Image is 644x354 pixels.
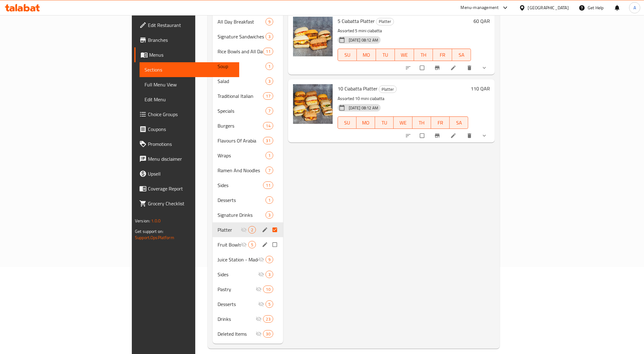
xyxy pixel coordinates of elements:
[263,93,273,99] span: 17
[218,271,258,278] div: Sides
[338,49,357,61] button: SU
[248,226,256,234] div: items
[213,74,283,89] div: Salad3
[461,4,499,11] div: Menu-management
[416,62,429,74] span: Select to update
[218,122,263,129] span: Burgers
[263,330,273,338] div: items
[218,167,266,174] span: Ramen And Noodles
[218,300,258,308] div: Desserts
[266,212,273,218] span: 3
[266,63,273,69] span: 1
[134,137,240,151] a: Promotions
[379,85,397,93] div: Platter
[218,152,266,159] span: Wraps
[218,137,263,144] span: Flavours Of Arabia
[433,49,452,61] button: FR
[134,47,240,62] a: Menus
[218,63,266,70] div: Soup
[266,33,273,40] div: items
[218,107,266,115] div: Specials
[213,178,283,193] div: Sides11
[213,222,283,237] div: Platter2edit
[218,330,256,338] span: Deleted Items
[266,272,273,278] span: 3
[396,118,410,127] span: WE
[431,116,450,129] button: FR
[263,331,273,337] span: 30
[394,116,412,129] button: WE
[213,59,283,74] div: Soup1
[266,19,273,25] span: 9
[148,111,235,118] span: Choice Groups
[263,122,273,129] div: items
[213,252,283,267] div: Juice Station - Made with 100% fresh fruit & veg. Blitzed up per order9
[241,242,247,248] svg: Inactive section
[450,133,458,139] a: Edit menu item
[218,226,241,234] span: Platter
[145,96,235,103] span: Edit Menu
[378,50,393,59] span: TU
[218,92,263,100] span: Traditional Italian
[414,49,433,61] button: TH
[213,103,283,118] div: Specials7
[218,256,258,263] span: Juice Station - Made with 100% fresh fruit & veg. Blitzed up per order
[134,107,240,122] a: Choice Groups
[135,234,174,242] a: Support.OpsPlatform
[263,137,273,144] div: items
[452,118,466,127] span: SA
[261,241,270,249] button: edit
[241,227,247,233] svg: Inactive section
[218,33,266,40] span: Signature Sandwiches
[376,49,395,61] button: TU
[463,61,478,75] button: delete
[375,116,394,129] button: TU
[218,241,241,248] span: Fruit Bowls & Granola
[218,77,266,85] span: Salad
[359,118,373,127] span: MO
[266,63,273,70] div: items
[213,312,283,326] div: Drinks23
[218,196,266,204] span: Desserts
[151,217,161,225] span: 1.0.0
[434,118,447,127] span: FR
[266,34,273,40] span: 3
[293,84,333,124] img: 10 Ciabatta Platter
[263,123,273,129] span: 14
[249,242,256,248] span: 5
[463,129,478,142] button: delete
[397,50,412,59] span: WE
[258,256,264,263] svg: Inactive section
[413,116,431,129] button: TH
[258,301,264,307] svg: Inactive section
[452,49,471,61] button: SA
[213,118,283,133] div: Burgers14
[148,125,235,133] span: Coupons
[293,17,333,56] img: 5 Ciabatta Platter
[346,105,381,111] span: [DATE] 08:12 AM
[266,152,273,159] div: items
[266,211,273,219] div: items
[338,95,469,103] p: Assorted 10 mini ciabatta
[213,282,283,297] div: Pastry10
[528,4,569,11] div: [GEOGRAPHIC_DATA]
[218,18,266,25] div: All Day Breakfast
[213,163,283,178] div: Ramen And Noodles7
[357,116,375,129] button: MO
[338,116,357,129] button: SU
[135,227,163,235] span: Get support on:
[455,50,469,59] span: SA
[134,196,240,211] a: Grocery Checklist
[213,237,283,252] div: Fruit Bowls & Granola5edit
[218,211,266,219] span: Signature Drinks
[258,271,264,278] svg: Inactive section
[266,271,273,278] div: items
[218,48,263,55] div: Rice Bowls and All Day Lunch
[148,155,235,163] span: Menu disclaimer
[266,18,273,25] div: items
